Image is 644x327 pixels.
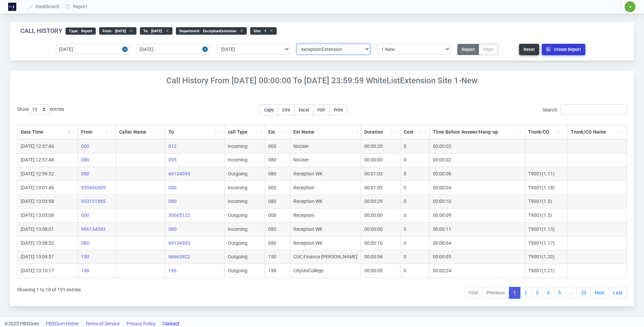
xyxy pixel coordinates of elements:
a: 1 [509,287,520,299]
div: type : [66,28,96,35]
td: Incoming [224,153,265,167]
td: 0 [400,208,429,222]
td: 00:00:20 [361,139,400,153]
span: [DATE] [112,29,126,33]
td: 080 [265,236,290,250]
td: Outgoing [224,264,265,278]
td: Outgoing [224,167,265,181]
td: [DATE] 13:08:52 [17,236,78,250]
td: T9001(1.5) [525,208,568,222]
td: 00:00:09 [429,208,525,222]
div: From : [99,27,136,35]
button: Excel [294,104,313,116]
td: 0 [400,167,429,181]
th: Caller Name: activate to sort column ascending [116,125,165,139]
span: Report [78,29,92,33]
a: 3 [531,287,543,299]
th: Date Time: activate to sort column descending [17,125,78,139]
a: 080 [81,240,89,246]
th: Time Before Answer/Hang-up: activate to sort column ascending [429,125,525,139]
a: 933151885 [81,199,106,204]
a: 198 [81,268,89,273]
button: Chart [479,44,498,55]
td: 080 [265,153,290,167]
button: Create Report [542,44,585,55]
img: Logo [8,3,16,11]
td: 000 [265,181,290,195]
td: 000 [265,139,290,153]
th: Trunk/CO Name: activate to sort column ascending [567,125,627,139]
td: 0 [400,250,429,264]
button: CSV [278,104,295,116]
td: 00:00:05 [429,250,525,264]
a: Next [590,287,609,299]
a: Report [62,0,91,13]
button: Reset [519,44,539,55]
span: PDF [317,107,325,113]
span: exceptionExtension [200,29,236,33]
td: 00:00:04 [429,236,525,250]
th: call Type: activate to sort column ascending [224,125,265,139]
td: [DATE] 13:01:46 [17,181,78,195]
td: [DATE] 12:59:32 [17,167,78,181]
td: 080 [265,167,290,181]
a: 2 [520,287,532,299]
span: Print [334,107,343,113]
th: Ext Name: activate to sort column ascending [290,125,361,139]
a: 000 [81,212,89,218]
td: T9001(1.20) [525,250,568,264]
button: ✷ [624,1,636,13]
input: Start date [56,44,129,54]
a: 4 [542,287,554,299]
td: 00:00:00 [361,153,400,167]
td: 0 [400,264,429,278]
a: 20 [576,287,591,299]
th: From: activate to sort column ascending [78,125,116,139]
td: 00:00:10 [429,195,525,209]
td: [DATE] 12:57:48 [17,153,78,167]
td: T9001(1.18) [525,181,568,195]
td: [DATE] 13:10:17 [17,264,78,278]
div: Call History [20,27,62,35]
td: 00:00:02 [429,153,525,167]
td: 00:00:00 [361,222,400,236]
td: 00:00:03 [429,139,525,153]
input: Search: [560,104,627,115]
a: 5 [554,287,565,299]
span: 1 [261,29,266,33]
td: Reception [290,181,361,195]
td: Reception WK [290,195,361,209]
a: 000 [168,185,177,190]
td: 000 [265,208,290,222]
div: site : [250,27,277,35]
td: Reception WK [290,167,361,181]
td: Incoming [224,181,265,195]
th: To: activate to sort column ascending [165,125,224,139]
td: 00:00:16 [361,236,400,250]
button: Close [122,44,130,54]
td: 00:01:05 [361,181,400,195]
h4: Call History From [DATE] 00:00:00 to [DATE] 23:59:59 WhiteListExtension Site 1-New [10,76,634,86]
th: Trunk/CO: activate to sort column ascending [525,125,568,139]
select: Showentries [29,104,50,115]
td: [DATE] 13:09:57 [17,250,78,264]
a: 080 [168,226,177,232]
button: Copy [260,104,278,116]
input: End date [136,44,210,54]
a: 080 [81,171,89,176]
td: 0 [400,139,429,153]
td: Outgoing [224,250,265,264]
td: 00:00:24 [429,264,525,278]
span: CSV [282,107,290,113]
td: T9001(1.21) [525,264,568,278]
td: 00:00:00 [361,208,400,222]
td: [DATE] 12:57:46 [17,139,78,153]
td: CityUniCollege [290,264,361,278]
td: CUC Finance [PERSON_NAME] [290,250,361,264]
td: T9001(1.17) [525,236,568,250]
td: Incoming [224,139,265,153]
a: 000 [81,143,89,149]
td: 0 [400,181,429,195]
a: 966134393 [81,226,106,232]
